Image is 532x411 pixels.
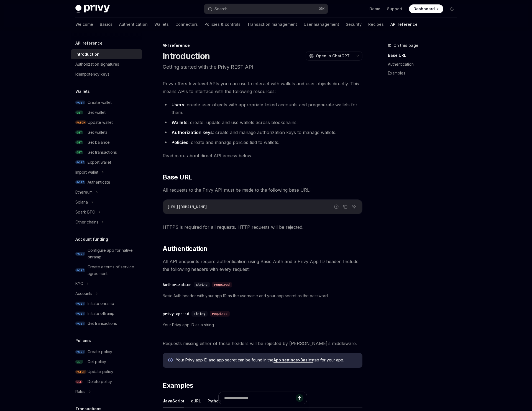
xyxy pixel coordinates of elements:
div: Get transactions [88,149,117,156]
a: Authorization signatures [71,59,142,69]
span: GET [75,360,83,364]
span: POST [75,322,85,326]
span: GET [75,111,83,115]
strong: App settings [273,358,298,362]
button: Rules [71,387,142,397]
span: POST [75,252,85,256]
div: required [212,282,232,287]
span: Open in ChatGPT [316,53,350,59]
div: Idempotency keys [75,71,109,78]
div: Rules [75,388,85,395]
span: All API endpoints require authentication using Basic Auth and a Privy App ID header. Include the ... [163,258,362,273]
h5: Policies [75,337,91,344]
div: API reference [163,43,362,48]
a: POSTInitiate offramp [71,309,142,318]
h5: Account funding [75,236,108,243]
span: POST [75,101,85,105]
a: PATCHUpdate policy [71,367,142,377]
span: GET [75,140,83,145]
span: [URL][DOMAIN_NAME] [167,204,207,209]
a: Connectors [175,18,198,31]
span: POST [75,312,85,316]
a: Support [387,6,402,12]
div: Initiate offramp [88,310,114,317]
span: Requests missing either of these headers will be rejected by [PERSON_NAME]’s middleware. [163,340,362,347]
strong: Authorization keys [172,130,213,135]
div: privy-app-id [163,311,189,317]
a: PATCHUpdate wallet [71,117,142,127]
h5: Wallets [75,88,90,95]
a: API reference [390,18,418,31]
span: Basic Auth header with your app ID as the username and your app secret as the password. [163,292,362,299]
div: Get transactions [88,320,117,327]
div: Create a terms of service agreement [88,264,139,277]
a: App settings>Basics [273,358,313,363]
div: Authorization signatures [75,61,119,68]
a: Authentication [119,18,148,31]
a: POSTCreate a terms of service agreement [71,262,142,279]
a: POSTGet transactions [71,318,142,328]
div: Configure app for native onramp [88,247,139,260]
a: Demo [369,6,380,12]
button: Spark BTC [71,207,142,217]
button: Report incorrect code [333,203,340,210]
li: : create and manage authorization keys to manage wallets. [163,129,362,136]
span: Examples [163,381,193,390]
button: Other chains [71,217,142,227]
a: GETGet transactions [71,147,142,157]
a: Policies & controls [204,18,241,31]
p: Getting started with the Privy REST API [163,63,362,71]
span: GET [75,150,83,155]
a: Examples [388,69,461,78]
button: Copy the contents from the code block [342,203,349,210]
a: POSTInitiate onramp [71,299,142,309]
a: Wallets [154,18,169,31]
strong: Users [172,102,184,107]
button: Ask AI [351,203,358,210]
li: : create and manage policies tied to wallets. [163,138,362,146]
span: string [196,282,208,287]
a: GETGet policy [71,357,142,367]
button: Solana [71,197,142,207]
div: Get wallets [88,129,108,136]
a: POSTConfigure app for native onramp [71,245,142,262]
span: On this page [393,42,418,49]
div: Spark BTC [75,209,95,215]
strong: Wallets [172,120,188,125]
a: POSTCreate wallet [71,97,142,107]
span: Authentication [163,244,208,253]
span: POST [75,160,85,165]
span: All requests to the Privy API must be made to the following base URL: [163,186,362,194]
a: DELDelete policy [71,377,142,387]
a: Base URL [388,51,461,60]
button: Open in ChatGPT [306,51,353,61]
a: POSTCreate policy [71,347,142,357]
div: Solana [75,199,88,206]
button: Ethereum [71,187,142,197]
a: Dashboard [409,4,443,13]
div: Other chains [75,219,98,225]
a: Introduction [71,49,142,59]
button: Accounts [71,289,142,299]
div: Delete policy [88,378,112,385]
div: Get wallet [88,109,106,116]
span: GET [75,130,83,135]
button: Import wallet [71,167,142,177]
div: Search... [214,6,230,12]
span: Read more about direct API access below. [163,152,362,160]
h1: Introduction [163,51,210,61]
div: Get policy [88,358,106,365]
a: GETGet wallets [71,127,142,137]
span: Privy offers low-level APIs you can use to interact with wallets and user objects directly. This ... [163,80,362,95]
a: Authentication [388,60,461,69]
div: Initiate onramp [88,300,114,307]
a: POSTAuthenticate [71,177,142,187]
a: Security [346,18,362,31]
strong: Basics [300,358,313,362]
span: Dashboard [413,6,435,12]
div: Update policy [88,368,113,375]
button: Search...⌘K [204,4,328,14]
span: PATCH [75,120,86,125]
svg: Info [168,358,174,363]
div: Introduction [75,51,99,58]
